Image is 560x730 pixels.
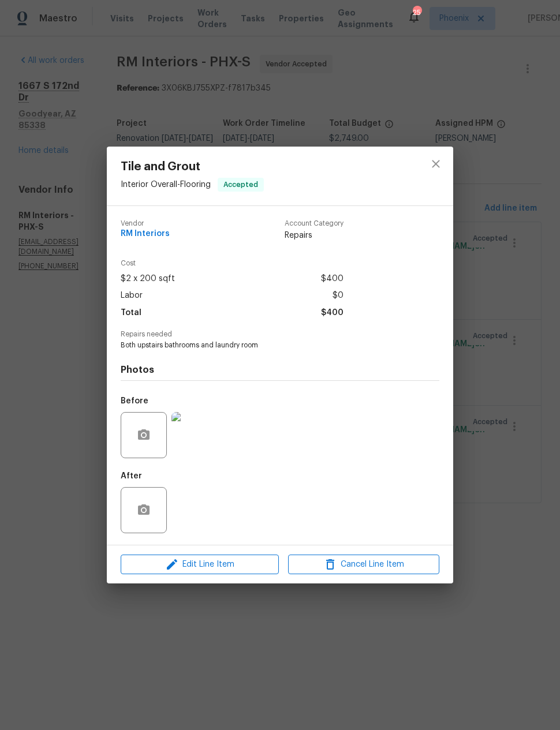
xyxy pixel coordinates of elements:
[333,287,344,304] span: $0
[121,287,143,304] span: Labor
[321,305,344,321] span: $400
[121,340,408,350] span: Both upstairs bathrooms and laundry room
[285,220,344,227] span: Account Category
[121,220,170,227] span: Vendor
[121,160,264,173] span: Tile and Grout
[121,555,279,575] button: Edit Line Item
[413,7,421,18] div: 25
[121,331,439,338] span: Repairs needed
[288,555,439,575] button: Cancel Line Item
[321,271,344,287] span: $400
[121,305,141,321] span: Total
[285,230,344,241] span: Repairs
[219,179,263,190] span: Accepted
[121,260,344,267] span: Cost
[422,150,450,178] button: close
[121,180,211,188] span: Interior Overall - Flooring
[121,364,439,376] h4: Photos
[121,472,142,480] h5: After
[124,557,275,572] span: Edit Line Item
[121,271,175,287] span: $2 x 200 sqft
[292,557,436,572] span: Cancel Line Item
[121,230,170,238] span: RM Interiors
[121,397,148,405] h5: Before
